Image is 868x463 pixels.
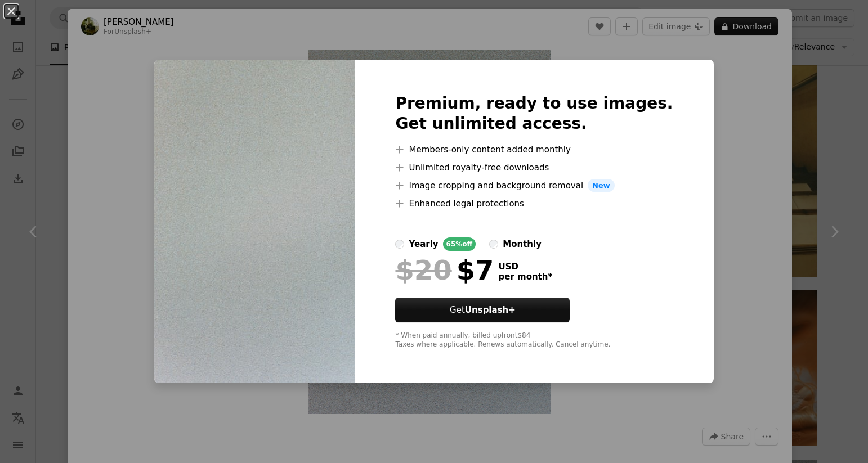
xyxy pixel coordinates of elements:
[498,272,552,282] span: per month *
[154,60,355,384] img: premium_photo-1671650855037-9d54d0d5a623
[588,179,615,192] span: New
[395,298,570,322] button: GetUnsplash+
[395,240,404,249] input: yearly65%off
[489,240,498,249] input: monthly
[395,93,673,134] h2: Premium, ready to use images. Get unlimited access.
[503,237,542,251] div: monthly
[395,197,673,210] li: Enhanced legal protections
[395,331,673,349] div: * When paid annually, billed upfront $84 Taxes where applicable. Renews automatically. Cancel any...
[395,143,673,156] li: Members-only content added monthly
[443,237,476,251] div: 65% off
[465,305,516,315] strong: Unsplash+
[409,237,438,251] div: yearly
[395,179,673,192] li: Image cropping and background removal
[498,262,552,272] span: USD
[395,255,494,285] div: $7
[395,255,451,285] span: $20
[395,161,673,174] li: Unlimited royalty-free downloads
